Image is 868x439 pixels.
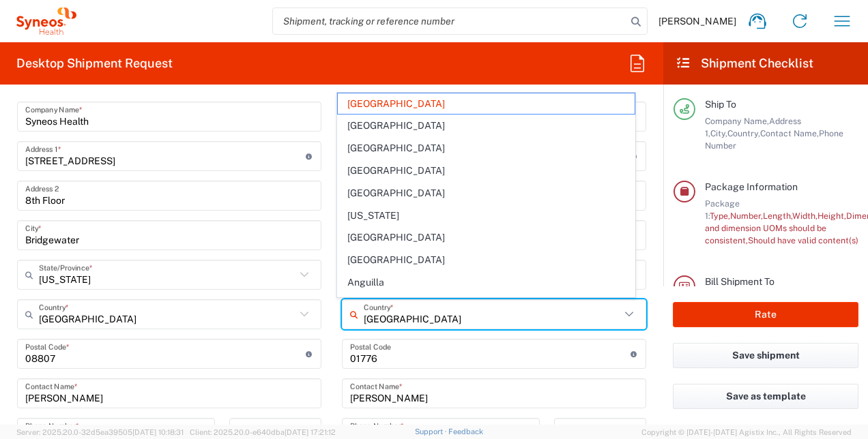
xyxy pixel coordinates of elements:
span: Company Name, [705,116,769,126]
span: Package Information [705,181,798,192]
span: [PERSON_NAME] [659,15,736,27]
span: Country, [727,128,760,138]
button: Rate [673,302,858,327]
span: Server: 2025.20.0-32d5ea39505 [16,428,184,436]
span: [GEOGRAPHIC_DATA] [338,183,634,204]
span: Type, [710,211,730,221]
span: Copyright © [DATE]-[DATE] Agistix Inc., All Rights Reserved [641,426,852,438]
h2: Desktop Shipment Request [16,55,173,72]
h2: Shipment Checklist [676,55,813,72]
button: Save as template [673,384,858,409]
span: [GEOGRAPHIC_DATA] [338,294,634,316]
span: [US_STATE] [338,205,634,226]
span: Should have valid content(s) [748,235,858,245]
span: Height, [818,211,846,221]
span: [GEOGRAPHIC_DATA] [338,138,634,159]
a: Support [415,427,449,436]
button: Save shipment [673,343,858,368]
span: [DATE] 10:18:31 [132,428,184,436]
input: Shipment, tracking or reference number [273,8,626,34]
span: [GEOGRAPHIC_DATA] [338,249,634,271]
span: Width, [792,211,818,221]
span: Anguilla [338,272,634,293]
span: City, [710,128,727,138]
span: Package 1: [705,198,740,221]
span: [GEOGRAPHIC_DATA] [338,93,634,115]
span: Ship To [705,99,736,110]
span: Bill Shipment To [705,276,775,287]
span: Contact Name, [760,128,819,138]
span: Number, [730,211,763,221]
span: [GEOGRAPHIC_DATA] [338,115,634,136]
span: Length, [763,211,792,221]
span: [GEOGRAPHIC_DATA] [338,160,634,181]
span: [GEOGRAPHIC_DATA] [338,227,634,248]
span: Client: 2025.20.0-e640dba [190,428,336,436]
span: [DATE] 17:21:12 [285,428,336,436]
a: Feedback [448,427,483,436]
